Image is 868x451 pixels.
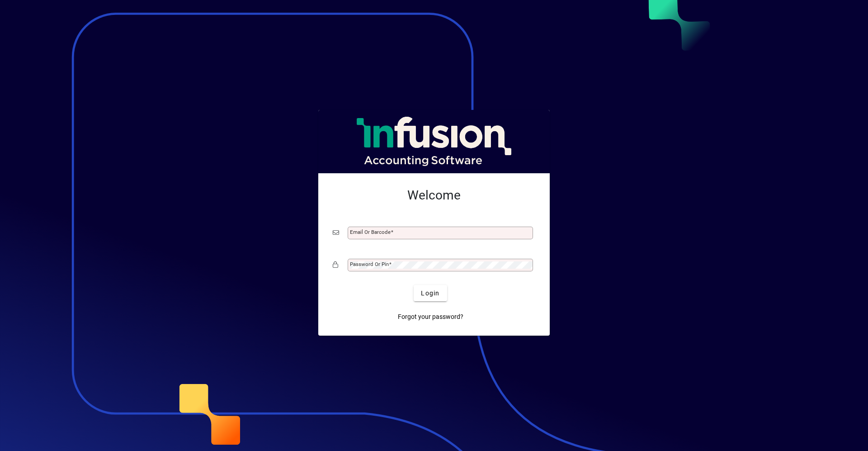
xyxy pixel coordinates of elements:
[398,312,463,322] span: Forgot your password?
[414,285,447,301] button: Login
[350,229,391,235] mat-label: Email or Barcode
[421,289,439,298] span: Login
[394,309,467,325] a: Forgot your password?
[333,188,535,203] h2: Welcome
[350,261,389,267] mat-label: Password or Pin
